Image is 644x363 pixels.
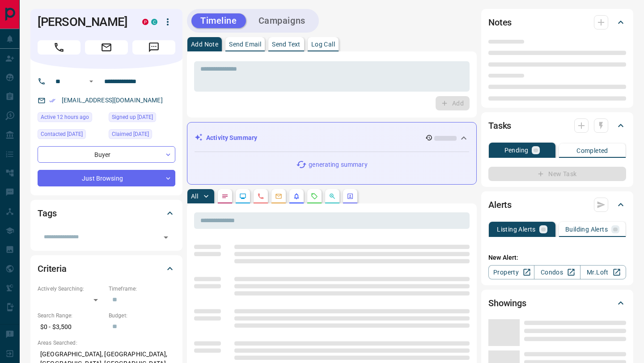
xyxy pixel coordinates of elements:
[38,203,175,224] div: Tags
[112,113,153,122] span: Signed up [DATE]
[311,193,318,200] svg: Requests
[329,193,336,200] svg: Opportunities
[488,194,626,215] div: Alerts
[38,15,129,29] h1: [PERSON_NAME]
[62,97,163,104] a: [EMAIL_ADDRESS][DOMAIN_NAME]
[488,292,626,314] div: Showings
[229,41,261,47] p: Send Email
[142,19,148,25] div: property.ca
[191,193,198,199] p: All
[38,146,175,163] div: Buyer
[275,193,282,200] svg: Emails
[38,285,104,293] p: Actively Searching:
[85,40,128,55] span: Email
[191,13,246,28] button: Timeline
[38,40,80,55] span: Call
[195,130,469,146] div: Activity Summary
[257,193,264,200] svg: Calls
[160,231,172,244] button: Open
[221,193,229,200] svg: Notes
[576,148,608,154] p: Completed
[488,265,534,279] a: Property
[488,253,626,262] p: New Alert:
[504,147,529,153] p: Pending
[293,193,300,200] svg: Listing Alerts
[488,15,512,30] h2: Notes
[580,265,626,279] a: Mr.Loft
[38,258,175,279] div: Criteria
[38,312,104,320] p: Search Range:
[347,193,354,200] svg: Agent Actions
[109,112,175,125] div: Wed Aug 10 2022
[488,12,626,33] div: Notes
[41,130,83,139] span: Contacted [DATE]
[565,226,608,232] p: Building Alerts
[38,320,104,334] p: $0 - $3,500
[112,130,149,139] span: Claimed [DATE]
[38,262,67,276] h2: Criteria
[488,115,626,136] div: Tasks
[132,40,175,55] span: Message
[191,41,218,47] p: Add Note
[497,226,536,232] p: Listing Alerts
[488,296,526,310] h2: Showings
[309,160,367,169] p: generating summary
[488,198,512,212] h2: Alerts
[109,312,175,320] p: Budget:
[41,113,89,122] span: Active 12 hours ago
[488,118,511,133] h2: Tasks
[151,19,157,25] div: condos.ca
[38,339,175,347] p: Areas Searched:
[38,112,104,125] div: Mon Sep 15 2025
[311,41,335,47] p: Log Call
[239,193,246,200] svg: Lead Browsing Activity
[86,76,97,87] button: Open
[272,41,301,47] p: Send Text
[206,133,257,143] p: Activity Summary
[38,206,56,220] h2: Tags
[38,129,104,142] div: Sun Aug 21 2022
[109,285,175,293] p: Timeframe:
[250,13,314,28] button: Campaigns
[534,265,580,279] a: Condos
[109,129,175,142] div: Fri Aug 19 2022
[38,170,175,186] div: Just Browsing
[49,97,55,104] svg: Email Verified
